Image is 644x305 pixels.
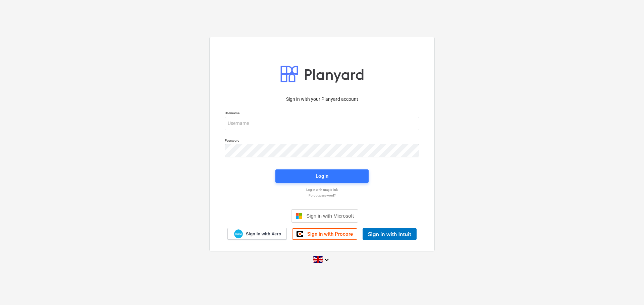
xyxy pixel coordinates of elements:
button: Login [275,169,369,183]
div: Login [316,172,328,180]
i: keyboard_arrow_down [323,256,331,264]
p: Username [225,111,419,117]
input: Username [225,117,419,130]
img: Microsoft logo [296,213,302,219]
a: Forgot password? [221,193,423,198]
p: Password [225,138,419,144]
p: Sign in with your Planyard account [225,96,419,103]
img: Xero logo [234,229,243,238]
a: Sign in with Procore [292,228,357,240]
span: Sign in with Xero [246,231,281,237]
a: Log in with magic link [221,187,423,192]
span: Sign in with Microsoft [306,213,354,219]
span: Sign in with Procore [307,231,353,237]
a: Sign in with Xero [227,228,287,240]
